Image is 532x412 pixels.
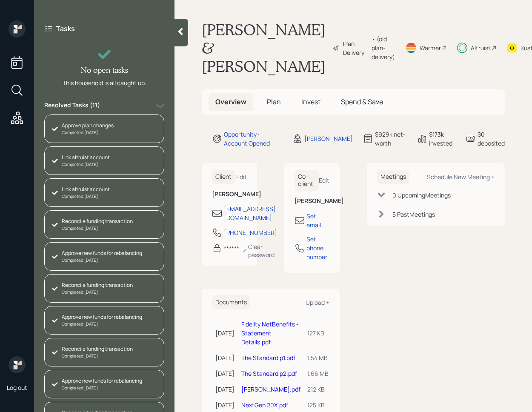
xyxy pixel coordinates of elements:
label: Tasks [56,24,75,33]
span: Invest [301,97,320,106]
div: [DATE] [215,353,235,362]
div: Link altruist account [62,154,110,161]
a: The Standard p2.pdf [241,369,297,378]
div: EST [284,227,295,236]
a: The Standard p1.pdf [241,354,295,362]
div: Approve plan changes [62,122,114,129]
div: Clear password [243,243,277,259]
div: This household is all caught up. [63,78,146,87]
div: Completed [DATE] [62,321,142,327]
h6: Meetings [377,170,409,184]
div: Completed [DATE] [62,353,133,359]
div: Plan Delivery [343,39,367,57]
div: Reconcile funding transaction [62,217,133,225]
div: • (old plan-delivery) [372,34,395,61]
div: $929k net-worth [375,130,407,148]
div: [DATE] [215,385,235,394]
div: [DATE] [215,401,235,409]
div: Approve new funds for rebalancing [62,249,142,257]
div: 5 Past Meeting s [392,210,435,219]
div: 1.66 MB [307,369,329,378]
div: Completed [DATE] [62,161,110,168]
div: [PERSON_NAME] [304,134,353,143]
label: Resolved Tasks ( 11 ) [44,101,100,111]
div: Opportunity · Account Opened [224,130,282,148]
h6: [PERSON_NAME] [295,197,329,205]
span: Plan [267,97,281,106]
div: 125 KB [307,401,329,409]
div: [DATE] [215,369,235,378]
div: Completed [DATE] [62,257,142,263]
span: Spend & Save [341,97,383,106]
div: Altruist [471,43,491,52]
h6: Client [212,170,235,184]
div: Set email [306,212,329,229]
div: Completed [DATE] [62,289,133,295]
div: $173k invested [429,130,455,148]
a: Fidelity NetBenefits - Statement Details.pdf [241,320,299,346]
div: Completed [DATE] [62,385,142,391]
div: Link altruist account [62,186,110,193]
a: [PERSON_NAME].pdf [241,385,300,393]
div: Edit [319,176,329,184]
div: 212 KB [307,385,329,394]
div: [EMAIL_ADDRESS][DOMAIN_NAME] [224,204,276,222]
img: retirable_logo.png [9,356,26,373]
span: Overview [215,97,246,106]
div: Approve new funds for rebalancing [62,377,142,385]
h4: No open tasks [81,66,128,75]
div: Reconcile funding transaction [62,281,133,289]
div: Schedule New Meeting + [427,173,495,181]
div: Upload + [306,298,329,306]
h1: [PERSON_NAME] & [PERSON_NAME] [202,20,326,76]
h6: Co-client [295,170,319,191]
div: Completed [DATE] [62,225,133,232]
div: 0 Upcoming Meeting s [392,191,451,200]
h6: [PERSON_NAME] [212,191,247,198]
div: 1.54 MB [307,353,329,362]
div: [DATE] [215,329,235,338]
div: Reconcile funding transaction [62,345,133,353]
div: $0 deposited [478,130,505,148]
div: [PHONE_NUMBER] [224,228,277,237]
div: 127 KB [307,329,329,338]
div: Warmer [420,43,441,52]
div: Edit [236,173,247,181]
div: Completed [DATE] [62,193,110,200]
div: Approve new funds for rebalancing [62,313,142,321]
div: Set phone number [306,235,329,261]
a: NextGen 20X.pdf [241,401,288,409]
h6: Documents [212,295,250,309]
div: Log out [7,383,27,392]
div: Completed [DATE] [62,129,114,136]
